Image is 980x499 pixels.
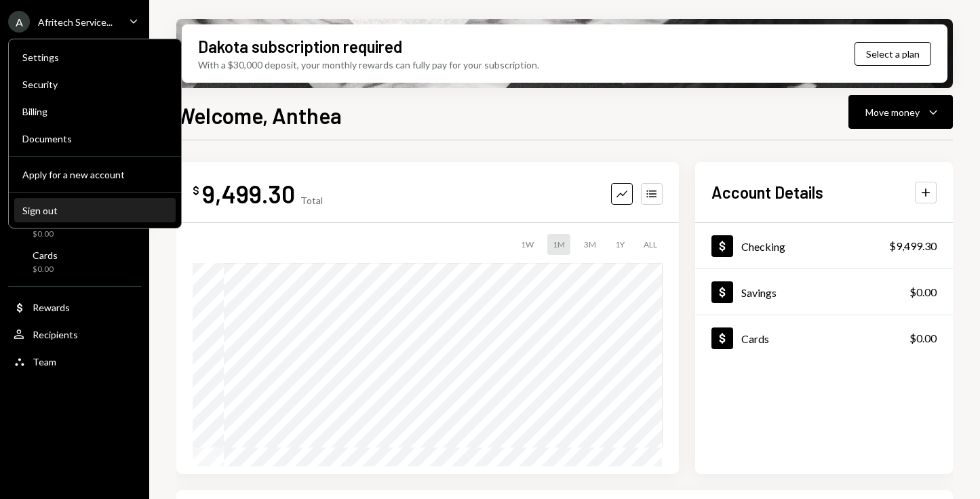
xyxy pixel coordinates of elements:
[711,181,823,203] h2: Account Details
[848,95,953,129] button: Move money
[741,240,785,253] div: Checking
[33,264,58,275] div: $0.00
[14,99,176,123] a: Billing
[579,234,602,255] div: 3M
[610,234,630,255] div: 1Y
[14,72,176,96] a: Security
[8,295,141,319] a: Rewards
[741,286,777,299] div: Savings
[909,330,937,346] div: $0.00
[202,178,295,209] div: 9,499.30
[638,234,663,255] div: ALL
[22,52,168,63] div: Settings
[8,11,30,33] div: A
[515,234,539,255] div: 1W
[14,45,176,69] a: Settings
[14,199,176,223] button: Sign out
[198,35,402,58] div: Dakota subscription required
[22,79,168,90] div: Security
[33,228,65,240] div: $0.00
[855,42,931,66] button: Select a plan
[22,205,168,216] div: Sign out
[8,245,141,278] a: Cards$0.00
[33,329,78,340] div: Recipients
[695,223,953,268] a: Checking$9,499.30
[300,195,323,206] div: Total
[695,269,953,315] a: Savings$0.00
[909,284,937,300] div: $0.00
[193,184,199,197] div: $
[695,315,953,361] a: Cards$0.00
[8,322,141,346] a: Recipients
[176,102,342,129] h1: Welcome, Anthea
[741,332,769,345] div: Cards
[889,238,937,254] div: $9,499.30
[8,349,141,374] a: Team
[33,302,70,313] div: Rewards
[22,106,168,117] div: Billing
[547,234,570,255] div: 1M
[22,169,168,180] div: Apply for a new account
[38,16,113,28] div: Afritech Service...
[14,163,176,187] button: Apply for a new account
[198,58,539,72] div: With a $30,000 deposit, your monthly rewards can fully pay for your subscription.
[33,249,58,261] div: Cards
[22,133,168,144] div: Documents
[865,105,920,119] div: Move money
[14,126,176,151] a: Documents
[33,356,56,367] div: Team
